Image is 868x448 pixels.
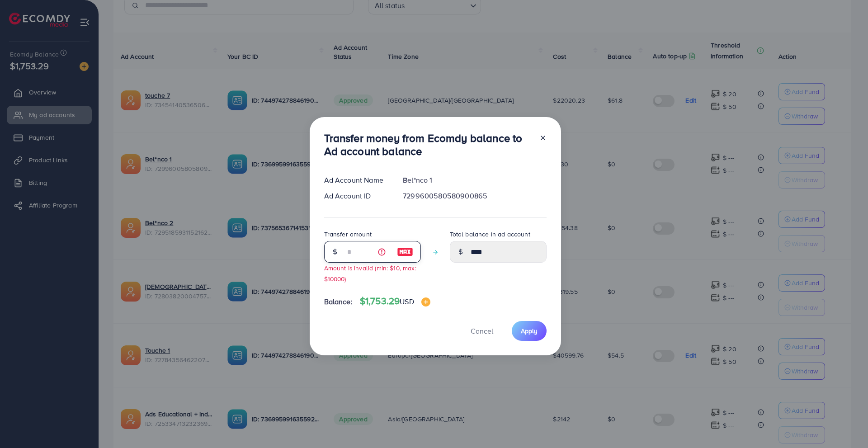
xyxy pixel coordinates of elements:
button: Cancel [459,321,505,340]
h4: $1,753.29 [360,296,430,307]
div: Ad Account ID [317,191,396,201]
h3: Transfer money from Ecomdy balance to Ad account balance [324,132,532,158]
span: Balance: [324,297,353,307]
small: Amount is invalid (min: $10, max: $10000) [324,264,416,283]
div: Ad Account Name [317,175,396,185]
button: Apply [512,321,547,340]
div: Bel*nco 1 [396,175,553,185]
span: Cancel [471,326,493,336]
span: Apply [521,326,538,335]
span: USD [400,297,414,307]
div: 7299600580580900865 [396,191,553,201]
label: Transfer amount [324,230,372,239]
img: image [397,246,413,257]
img: image [421,297,430,307]
iframe: Chat [830,407,861,441]
label: Total balance in ad account [450,230,530,239]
